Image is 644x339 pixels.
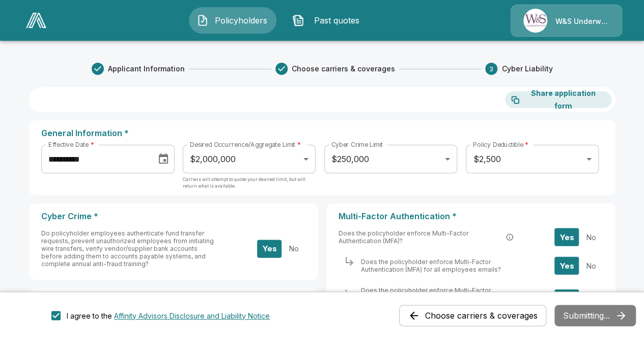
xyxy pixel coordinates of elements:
img: Policyholders Icon [197,14,209,27]
label: Cyber Crime Limit [331,140,383,149]
span: Applicant Information [108,64,185,74]
div: $2,000,000 [183,145,315,173]
div: $250,000 [324,145,457,173]
span: Do policyholder employees authenticate fund transfer requests, prevent unauthorized employees fro... [41,229,214,268]
button: Multi-Factor Authentication (MFA) is a security process that requires users to provide two or mor... [505,232,515,242]
label: Desired Occurrence/Aggregate Limit [190,140,301,149]
button: Yes [554,289,579,307]
button: No [281,240,305,257]
span: Choose carriers & coverages [292,64,395,74]
button: Yes [257,240,282,257]
button: Yes [554,228,579,246]
button: Share application form [505,91,611,108]
span: Does the policyholder enforce Multi-Factor Authentication (MFA) for all employees remote access? [361,286,500,309]
span: Policyholders [213,14,269,27]
p: Carriers will attempt to quote your desired limit, but will return what is available. [183,176,315,196]
button: Choose carriers & coverages [399,305,546,326]
div: I agree to the [67,310,270,321]
button: Policyholders IconPolicyholders [189,7,276,34]
span: Cyber Liability [501,64,552,74]
button: Yes [554,257,579,275]
img: AA Logo [26,13,46,28]
button: I agree to the [114,310,270,321]
button: Choose date, selected date is Oct 21, 2025 [153,149,174,169]
div: $2,500 [466,145,598,173]
span: Does the policyholder enforce Multi-Factor Authentication (MFA) for all employees emails? [361,258,501,273]
span: Past quotes [309,14,365,27]
button: No [578,289,603,307]
text: 3 [489,65,493,73]
button: No [578,228,603,246]
button: No [578,257,603,275]
button: Past quotes IconPast quotes [285,7,372,34]
span: Does the policyholder enforce Multi-Factor Authentication (MFA)? [339,229,503,245]
label: Policy Deductible [473,140,528,149]
p: Multi-Factor Authentication * [339,212,603,221]
p: Cyber Crime * [41,212,306,221]
label: Effective Date [48,140,94,149]
img: Past quotes Icon [292,14,304,27]
p: General Information * [41,128,603,138]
